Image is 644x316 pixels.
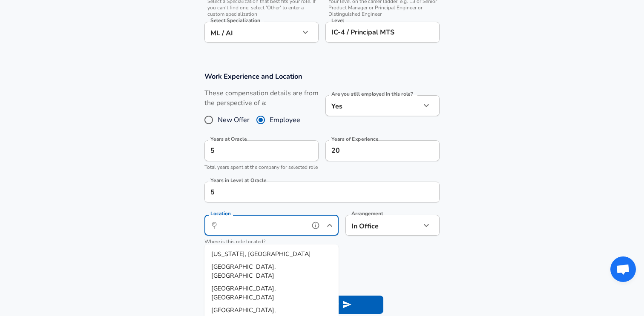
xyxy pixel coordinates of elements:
[204,164,318,171] span: Total years spent at the company for selected role
[270,115,300,125] span: Employee
[610,256,636,282] div: Open chat
[325,140,421,161] input: 7
[345,215,408,236] div: In Office
[204,238,265,245] span: Where is this role located?
[204,140,300,161] input: 0
[351,211,383,216] label: Arrangement
[211,284,276,302] span: [GEOGRAPHIC_DATA], [GEOGRAPHIC_DATA]
[331,18,344,23] label: Level
[218,115,250,125] span: New Offer
[210,178,266,183] label: Years in Level at Oracle
[210,18,260,23] label: Select Specialization
[329,26,436,39] input: L3
[211,262,276,280] span: [GEOGRAPHIC_DATA], [GEOGRAPHIC_DATA]
[204,71,440,81] h3: Work Experience and Location
[211,250,311,258] span: [US_STATE], [GEOGRAPHIC_DATA]
[325,95,421,116] div: Yes
[204,88,319,108] label: These compensation details are from the perspective of a:
[204,22,300,43] div: ML / AI
[210,137,247,142] label: Years at Oracle
[324,219,336,231] button: Close
[331,91,413,97] label: Are you still employed in this role?
[309,219,322,232] button: help
[210,211,230,216] label: Location
[331,137,378,142] label: Years of Experience
[204,182,421,202] input: 1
